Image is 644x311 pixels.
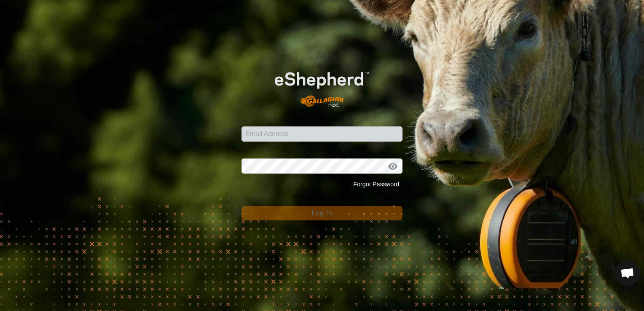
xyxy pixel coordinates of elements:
input: Email Address [241,126,402,142]
button: Log In [241,206,402,220]
span: Log In [311,209,332,217]
img: E-shepherd Logo [258,59,386,113]
div: Open chat [615,260,640,286]
a: Forgot Password [353,181,399,188]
